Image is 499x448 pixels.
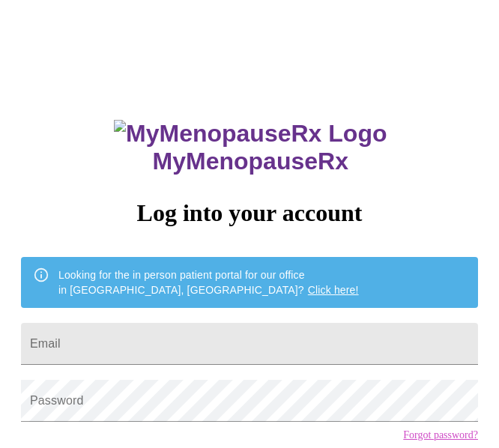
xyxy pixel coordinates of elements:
a: Click here! [308,284,359,296]
h3: Log into your account [21,199,478,227]
a: Forgot password? [403,429,478,441]
div: Looking for the in person patient portal for our office in [GEOGRAPHIC_DATA], [GEOGRAPHIC_DATA]? [58,261,359,303]
h3: MyMenopauseRx [23,120,479,175]
img: MyMenopauseRx Logo [114,120,387,148]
